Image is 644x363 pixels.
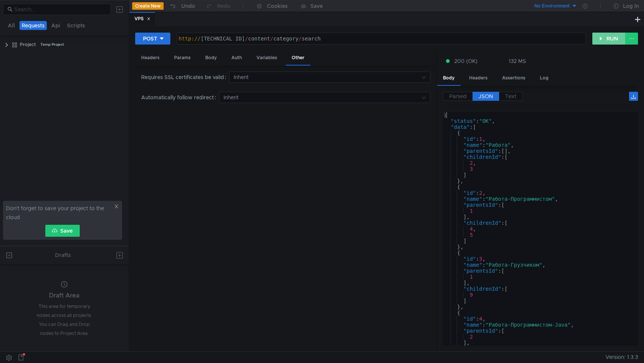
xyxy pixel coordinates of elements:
label: Requires SSL certificates be valid [141,72,229,83]
button: All [6,21,17,30]
button: Create New [132,2,164,10]
div: Headers [135,51,165,65]
div: Drafts [55,251,71,260]
button: Undo [164,0,200,12]
label: Automatically follow redirect [141,92,219,103]
div: Assertions [496,71,531,85]
input: Search... [14,5,106,13]
div: Log [534,71,555,85]
span: Don't forget to save your project to the cloud [6,204,112,222]
button: RUN [592,33,626,45]
div: Body [437,71,461,86]
div: Auth [225,51,248,65]
div: Temp Project [40,39,64,50]
button: Save [45,225,80,237]
div: 132 MS [509,58,526,64]
button: Redo [200,0,236,12]
div: Params [168,51,197,65]
button: Requests [19,21,47,30]
button: POST [135,33,170,45]
div: No Environment [534,3,570,10]
span: Version: 1.3.3 [605,352,638,363]
div: POST [143,34,157,43]
div: Variables [250,51,283,65]
div: Redo [217,1,230,10]
div: VPS [134,15,151,23]
span: Text [505,93,516,100]
span: JSON [479,93,493,100]
div: Project [20,39,36,50]
div: Save [310,3,323,9]
div: Log In [623,1,639,10]
span: Parsed [449,93,467,100]
button: Scripts [65,21,87,30]
div: Undo [181,1,195,10]
span: 200 (OK) [454,57,477,65]
div: Other [286,51,310,66]
div: Headers [463,71,493,85]
div: Cookies [267,1,288,10]
div: Body [199,51,223,65]
button: Api [49,21,63,30]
